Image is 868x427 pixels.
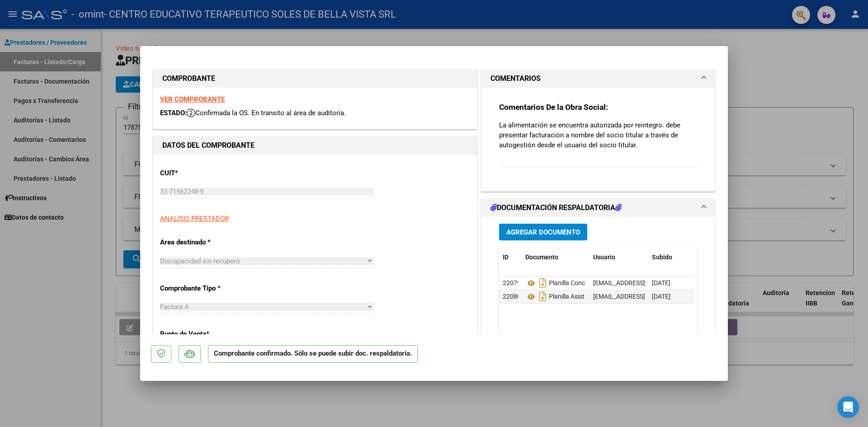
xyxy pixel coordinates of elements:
[160,257,240,265] span: Discapacidad sin recupero
[491,202,622,213] h1: DOCUMENTACIÓN RESPALDATORIA
[652,253,672,261] span: Subido
[837,396,859,418] div: Open Intercom Messenger
[160,109,187,117] span: ESTADO:
[491,73,541,84] h1: COMENTARIOS
[652,279,670,286] span: [DATE]
[160,237,253,248] p: Area destinado *
[537,276,549,290] i: Descargar documento
[160,283,253,294] p: Comprobante Tipo *
[506,228,580,236] span: Agregar Documento
[481,88,715,191] div: COMENTARIOS
[525,293,618,300] span: Planilla Asist Junio 2025
[499,120,697,150] p: La alimentación se encuentra autorizada por reintegro. debe presentar facturación a nombre del so...
[187,109,346,117] span: Confirmada la OS. En transito al área de auditoría.
[160,329,253,339] p: Punto de Venta
[525,280,618,287] span: Planilla Conc Junio 2025
[160,303,189,311] span: Factura A
[162,141,255,150] strong: DATOS DEL COMPROBANTE
[590,248,648,267] datatable-header-cell: Usuario
[160,95,225,103] a: VER COMPROBANTE
[537,289,549,304] i: Descargar documento
[503,253,509,261] span: ID
[503,293,521,300] span: 22080
[693,248,739,267] datatable-header-cell: Acción
[499,103,608,112] strong: Comentarios De la Obra Social:
[648,248,693,267] datatable-header-cell: Subido
[525,253,558,261] span: Documento
[160,168,253,178] p: CUIT
[160,215,229,223] span: ANALISIS PRESTADOR
[499,248,522,267] datatable-header-cell: ID
[481,70,715,88] mat-expansion-panel-header: COMENTARIOS
[481,217,715,404] div: DOCUMENTACIÓN RESPALDATORIA
[503,279,521,286] span: 22079
[522,248,590,267] datatable-header-cell: Documento
[593,253,615,261] span: Usuario
[499,224,587,240] button: Agregar Documento
[652,293,670,300] span: [DATE]
[162,74,215,83] strong: COMPROBANTE
[481,199,715,217] mat-expansion-panel-header: DOCUMENTACIÓN RESPALDATORIA
[208,345,418,363] p: Comprobante confirmado. Sólo se puede subir doc. respaldatoria.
